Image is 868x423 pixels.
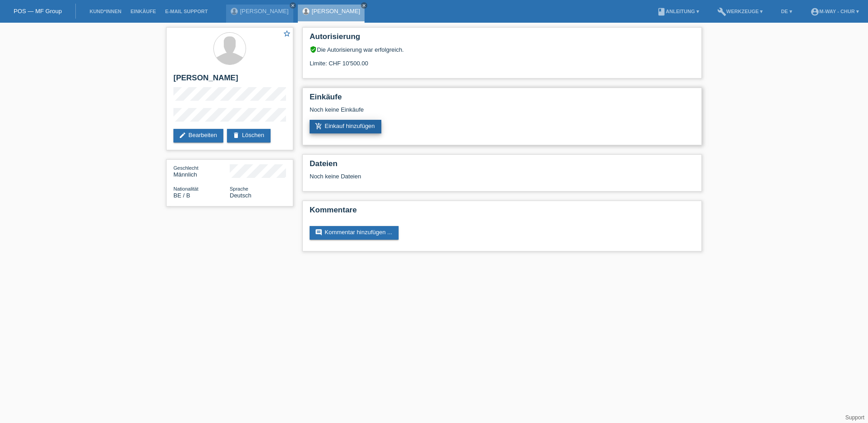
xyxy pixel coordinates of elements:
[776,9,796,14] a: DE ▾
[179,132,186,139] i: edit
[161,9,212,14] a: E-Mail Support
[227,129,271,143] a: deleteLöschen
[310,173,587,180] div: Noch keine Dateien
[283,30,291,38] i: star_border
[173,192,190,199] span: Belgien / B / 07.10.2019
[232,132,240,139] i: delete
[240,8,289,15] a: [PERSON_NAME]
[652,9,704,14] a: bookAnleitung ▾
[310,226,399,240] a: commentKommentar hinzufügen ...
[810,7,819,16] i: account_circle
[310,53,695,67] div: Limite: CHF 10'500.00
[310,120,381,133] a: add_shopping_cartEinkauf hinzufügen
[173,164,230,178] div: Männlich
[310,106,695,120] div: Noch keine Einkäufe
[310,93,695,106] h2: Einkäufe
[230,192,252,199] span: Deutsch
[173,129,223,143] a: editBearbeiten
[315,229,322,236] i: comment
[173,165,198,171] span: Geschlecht
[310,46,695,53] div: Die Autorisierung war erfolgreich.
[291,3,295,8] i: close
[126,9,160,14] a: Einkäufe
[717,7,726,16] i: build
[230,186,248,192] span: Sprache
[173,74,286,87] h2: [PERSON_NAME]
[290,2,296,9] a: close
[14,8,62,15] a: POS — MF Group
[310,32,695,46] h2: Autorisierung
[312,8,360,15] a: [PERSON_NAME]
[361,2,367,9] a: close
[315,123,322,130] i: add_shopping_cart
[173,186,198,192] span: Nationalität
[362,3,366,8] i: close
[845,414,864,421] a: Support
[713,9,768,14] a: buildWerkzeuge ▾
[806,9,863,14] a: account_circlem-way - Chur ▾
[85,9,126,14] a: Kund*innen
[657,7,666,16] i: book
[283,30,291,39] a: star_border
[310,206,695,219] h2: Kommentare
[310,46,317,53] i: verified_user
[310,159,695,173] h2: Dateien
